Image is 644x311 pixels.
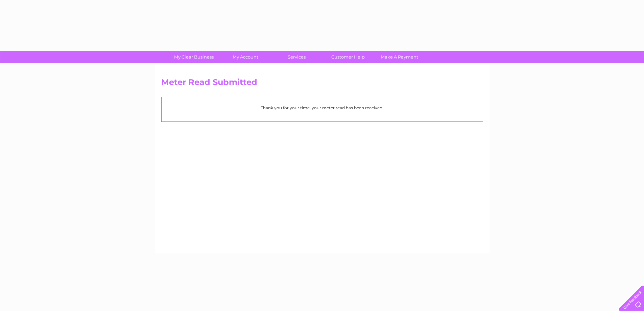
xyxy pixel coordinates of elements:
[217,51,273,63] a: My Account
[320,51,376,63] a: Customer Help
[372,51,427,63] a: Make A Payment
[269,51,325,63] a: Services
[166,51,222,63] a: My Clear Business
[165,105,479,111] p: Thank you for your time, your meter read has been received.
[161,77,483,90] h2: Meter Read Submitted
